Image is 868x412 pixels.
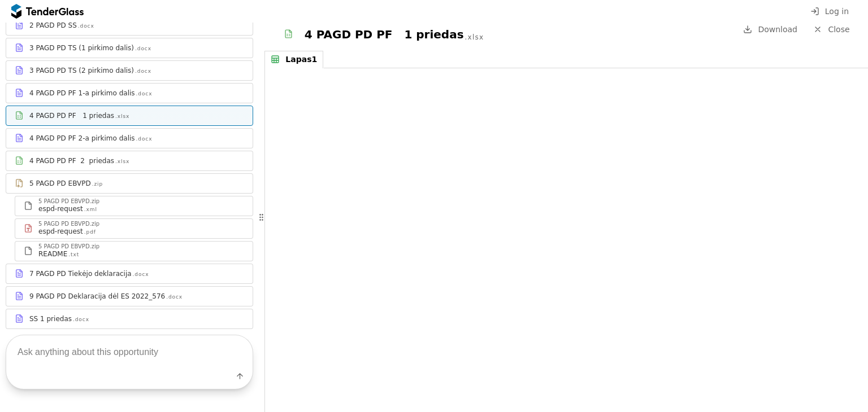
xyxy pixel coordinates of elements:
div: .txt [68,251,79,258]
div: .xml [84,206,97,213]
a: 5 PAGD PD EBVPD.zipespd-request.pdf [15,218,253,239]
div: .docx [135,68,151,75]
a: SS 1 priedas.docx [6,309,253,329]
a: 5 PAGD PD EBVPD.zip [6,173,253,194]
span: Close [828,25,849,34]
span: Log in [825,7,849,16]
div: .docx [136,135,153,143]
div: .docx [136,90,153,98]
div: .docx [166,293,183,301]
a: 5 PAGD PD EBVPD.zipREADME.txt [15,241,253,261]
div: .zip [92,181,103,188]
div: 5 PAGD PD EBVPD.zip [38,244,99,249]
div: 5 PAGD PD EBVPD.zip [38,221,99,227]
div: 2 PAGD PD SS [29,21,77,30]
div: espd-request [38,227,83,236]
a: 2 PAGD PD SS.docx [6,15,253,36]
div: 7 PAGD PD Tiekėjo deklaracija [29,269,132,278]
div: .xlsx [115,158,129,165]
div: 5 PAGD PD EBVPD [29,179,91,188]
a: 9 PAGD PD Deklaracija dėl ES 2022_576.docx [6,286,253,306]
div: Lapas1 [285,55,317,64]
div: 3 PAGD PD TS (1 pirkimo dalis) [29,43,134,52]
a: 4 PAGD PD PF 2-a pirkimo dalis.docx [6,128,253,148]
div: 4 PAGD PD PF 2 priedas [29,156,114,165]
a: 4 PAGD PD PF 2 priedas.xlsx [6,151,253,171]
div: 9 PAGD PD Deklaracija dėl ES 2022_576 [29,292,165,301]
a: 7 PAGD PD Tiekėjo deklaracija.docx [6,264,253,284]
div: 4 PAGD PD PF 1-a pirkimo dalis [29,89,135,98]
a: 4 PAGD PD PF 1 priedas.xlsx [6,106,253,126]
div: 4 PAGD PD PF 1 priedas [305,27,464,42]
div: 4 PAGD PD PF 1 priedas [29,111,114,120]
div: .xlsx [465,33,484,42]
a: Close [806,23,857,37]
div: 4 PAGD PD PF 2-a pirkimo dalis [29,134,135,143]
a: 3 PAGD PD TS (1 pirkimo dalis).docx [6,38,253,58]
div: espd-request [38,204,83,213]
div: .pdf [84,229,96,236]
div: .xlsx [115,113,129,120]
a: 5 PAGD PD EBVPD.zipespd-request.xml [15,196,253,216]
div: .docx [133,271,149,278]
div: 5 PAGD PD EBVPD.zip [38,199,99,204]
div: 3 PAGD PD TS (2 pirkimo dalis) [29,66,134,75]
div: README [38,249,67,258]
div: .docx [135,45,151,52]
a: Download [740,23,801,37]
a: 4 PAGD PD PF 1-a pirkimo dalis.docx [6,83,253,103]
div: .docx [78,23,94,30]
span: Download [758,25,797,34]
a: 3 PAGD PD TS (2 pirkimo dalis).docx [6,60,253,81]
button: Log in [807,5,852,19]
